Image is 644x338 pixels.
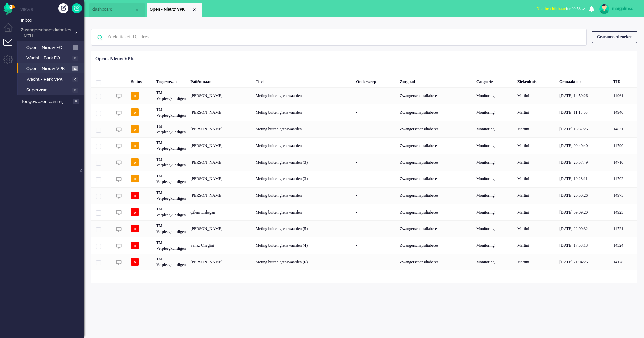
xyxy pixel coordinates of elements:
div: Titel [253,74,354,87]
div: [PERSON_NAME] [188,104,253,120]
div: 14790 [91,137,637,154]
div: 14178 [611,254,637,270]
span: o [131,158,139,166]
span: Open - Nieuw FO [26,45,71,51]
li: View [147,3,202,17]
div: TM Verpleegkundigen [154,220,188,237]
span: o [131,142,139,149]
a: Omnidesk [3,4,15,9]
div: Monitoring [474,220,515,237]
div: Gemaakt op [557,74,611,87]
div: Categorie [474,74,515,87]
img: flow_omnibird.svg [3,3,15,15]
div: Martini [515,237,557,254]
img: ic_chat_grey.svg [116,127,122,133]
div: 14324 [611,237,637,254]
div: 14975 [91,187,637,204]
img: ic_chat_grey.svg [116,260,122,265]
img: ic_chat_grey.svg [116,160,122,166]
div: Zwangerschapsdiabetes [397,204,474,220]
a: Open - Nieuw VPK 11 [20,65,84,72]
div: Open - Nieuw VPK [95,56,134,62]
a: margalmsc [598,4,637,14]
div: 14831 [91,121,637,137]
span: Niet beschikbaar [537,6,566,11]
div: [DATE] 17:53:13 [557,237,611,254]
div: Martini [515,104,557,120]
span: o [131,92,139,100]
div: Monitoring [474,171,515,187]
div: TM Verpleegkundigen [154,237,188,254]
div: Martini [515,87,557,104]
div: [DATE] 09:40:40 [557,137,611,154]
a: Toegewezen aan mij 0 [20,97,84,105]
div: Çilem Erdogan [188,204,253,220]
span: o [131,242,139,249]
div: [PERSON_NAME] [188,154,253,170]
div: TM Verpleegkundigen [154,137,188,154]
img: ic_chat_grey.svg [116,210,122,216]
span: 0 [73,99,79,104]
div: Monitoring [474,87,515,104]
div: 14975 [611,187,637,204]
div: TM Verpleegkundigen [154,204,188,220]
div: Monitoring [474,137,515,154]
span: 0 [72,88,78,93]
span: Wacht - Park FO [26,55,71,61]
div: [PERSON_NAME] [188,171,253,187]
div: - [354,237,397,254]
img: ic_chat_grey.svg [116,143,122,149]
span: Wacht - Park VPK [26,76,71,83]
div: margalmsc [612,5,637,12]
div: [DATE] 20:57:49 [557,154,611,170]
div: [DATE] 11:16:05 [557,104,611,120]
div: Martini [515,254,557,270]
li: Niet beschikbaarfor 00:58 [533,2,589,17]
span: Supervisie [26,87,71,93]
span: Zwangerschapsdiabetes - MZH [20,27,72,39]
div: [DATE] 14:59:26 [557,87,611,104]
div: - [354,254,397,270]
span: o [131,258,139,266]
div: Zwangerschapsdiabetes [397,220,474,237]
div: Zwangerschapsdiabetes [397,137,474,154]
div: Sanaz Chegini [188,237,253,254]
div: Zwangerschapsdiabetes [397,87,474,104]
span: 0 [72,56,78,61]
div: TM Verpleegkundigen [154,187,188,204]
span: o [131,192,139,199]
span: 0 [72,77,78,82]
a: Wacht - Park FO 0 [20,54,84,61]
img: ic-search-icon.svg [91,29,109,47]
div: 14702 [91,171,637,187]
div: [PERSON_NAME] [188,220,253,237]
div: [DATE] 21:04:26 [557,254,611,270]
div: TM Verpleegkundigen [154,154,188,170]
div: Monitoring [474,204,515,220]
div: Close tab [192,7,197,12]
div: Zwangerschapsdiabetes [397,104,474,120]
div: Zwangerschapsdiabetes [397,187,474,204]
div: Martini [515,187,557,204]
div: Toegewezen [154,74,188,87]
div: Meting buiten grenswaarden [253,137,354,154]
div: Monitoring [474,187,515,204]
div: - [354,171,397,187]
div: Meting buiten grenswaarden [253,187,354,204]
div: [DATE] 09:09:20 [557,204,611,220]
span: 11 [72,66,78,72]
div: Meting buiten grenswaarden [253,104,354,120]
div: [PERSON_NAME] [188,137,253,154]
div: [DATE] 18:37:26 [557,121,611,137]
div: [PERSON_NAME] [188,121,253,137]
span: o [131,175,139,182]
div: Geavanceerd zoeken [592,31,637,43]
div: 14923 [91,204,637,220]
div: 14923 [611,204,637,220]
div: - [354,204,397,220]
div: Martini [515,171,557,187]
span: 3 [73,45,78,50]
div: 14790 [611,137,637,154]
a: Supervisie 0 [20,86,84,93]
li: Dashboard [89,3,145,17]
